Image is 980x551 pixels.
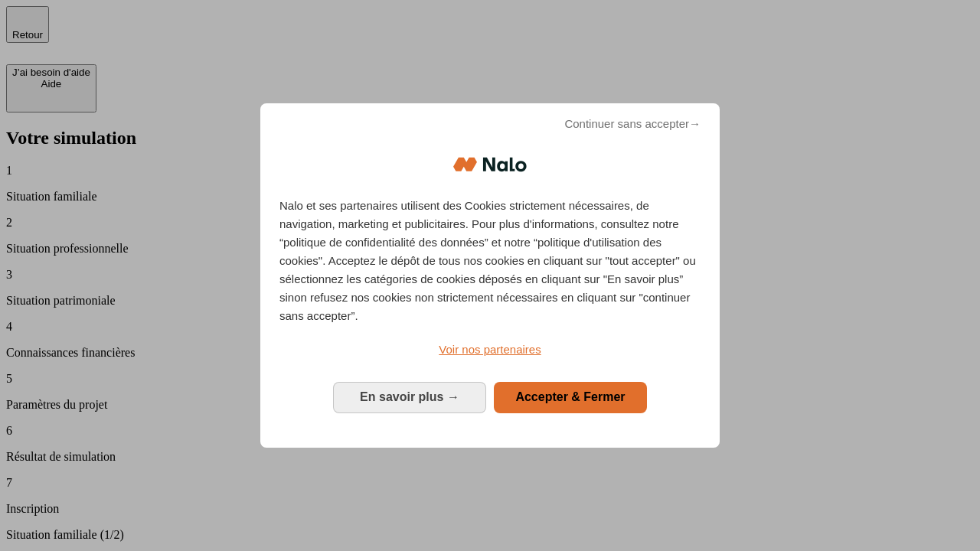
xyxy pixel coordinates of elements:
[360,390,459,403] span: En savoir plus →
[564,115,701,133] span: Continuer sans accepter→
[333,382,486,412] button: En savoir plus: Configurer vos consentements
[453,142,527,187] img: Logo
[439,343,541,356] span: Voir nos partenaires
[515,390,625,403] span: Accepter & Fermer
[494,382,647,412] button: Accepter & Fermer: Accepter notre traitement des données et fermer
[260,103,720,447] div: Bienvenue chez Nalo Gestion du consentement
[279,341,701,359] a: Voir nos partenaires
[279,197,701,325] p: Nalo et ses partenaires utilisent des Cookies strictement nécessaires, de navigation, marketing e...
